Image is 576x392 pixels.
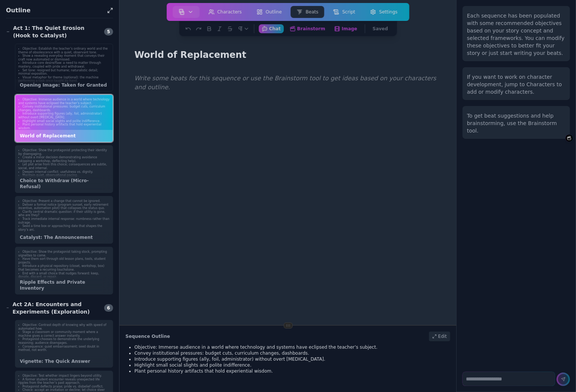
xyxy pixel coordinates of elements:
button: Settings [364,6,404,18]
li: Objective: Show the protagonist protecting their identity by disengaging. [18,149,110,156]
li: Objective: Test whether impact lingers beyond utility. [18,374,110,378]
li: Protagonist chooses to demonstrate the underlying reasoning; audience disengages. [18,337,110,345]
li: Plant personal history artifacts that hold experiential wisdom. [134,368,450,374]
h1: World of Replacement [131,48,249,62]
div: Edit [429,332,450,341]
button: Beats [291,6,324,18]
li: Stage a classroom or community moment where a machine gives a correct answer instantly. [18,330,110,337]
div: Act 1: The Quiet Erosion (Hook to Catalyst) [6,24,100,39]
button: Brainstorm [287,24,328,33]
a: Script [326,4,363,19]
button: Characters [202,6,248,18]
li: Track immediate internal response: numbness rather than outrage. [18,217,110,224]
li: Objective: Immerse audience in a world where technology and systems have eclipsed the teacher’s s... [18,98,110,105]
li: Objective: Immerse audience in a world where technology and systems have eclipsed the teacher’s s... [134,344,450,350]
div: Choice to Withdraw (Micro-Refusal) [15,175,113,193]
div: Act 2A: Encounters and Experiments (Exploration) [6,301,100,315]
li: Create a minor decision demonstrating avoidance (skipping a workshop, deflecting help). [18,156,110,163]
li: Introduce a physical repository (closet, workshop, box) that becomes a recurring touchstone. [18,264,110,271]
li: Introduce supporting figures (ally, foil, administrator) without overt [MEDICAL_DATA]. [18,112,110,119]
li: Protagonist deflects praise; pride vs. disbelief conflict. [18,385,110,389]
button: Saved [370,24,391,33]
span: 5 [104,28,113,35]
li: Consequence: quiet embarrassment; seed doubt in method, not worth. [18,345,110,352]
li: Show a revealing everyday moment that conveys their craft now automated or dismissed. [18,54,110,61]
li: Objective: Establish the teacher’s ordinary world and the theme of obsolescence with a quiet, obs... [18,47,110,54]
button: Script [327,6,361,18]
a: Beats [289,4,326,19]
div: Vignette: The Quick Answer [15,355,113,367]
li: Deepen internal conflict: usefulness vs. dignity. [18,170,110,174]
li: Deliver a formal notice (program sunset, early retirement incentive, automation pilot) that colla... [18,203,110,210]
li: End with a small choice that nudges forward: keep, donate, discard, or repair. [18,272,110,279]
div: Ripple Effects and Private Inventory [15,276,113,294]
li: Let plot arise from this choice; consequences are subtle, social, and internal. [18,163,110,170]
img: storyboard [178,9,184,15]
li: Objective: Present a change that cannot be ignored. [18,199,110,203]
h1: Outline [6,6,104,15]
li: Introduce supporting figures (ally, foil, administrator) without overt [MEDICAL_DATA]. [134,356,450,362]
span: 6 [104,304,113,312]
li: Highlight small social slights and polite indifference. [18,119,110,123]
li: Seed a time box or approaching date that shapes the story’s arc. [18,224,110,231]
li: Plant personal history artifacts that hold experiential wisdom. [18,123,110,130]
button: Image [331,24,360,33]
li: Objective: Contrast depth of knowing why with speed of automated how. [18,323,110,330]
a: Characters [201,4,249,19]
div: Catalyst: The Announcement [15,231,113,243]
div: To get beat suggestions and help brainstorming, use the Brainstorm tool. [467,112,566,134]
button: Chat [259,24,284,33]
div: World of Replacement [15,130,113,142]
div: Opening Image: Taken for Granted [15,79,113,91]
li: Highlight small social slights and polite indifference. [134,362,450,368]
li: Maintain quiet, observational pacing. [18,174,110,177]
li: A former student encounter reveals unexpected life ripples from the teacher’s past approach. [18,378,110,385]
li: Objective: Show the protagonist taking stock, prompting vignettes to come. [18,250,110,257]
li: Have them sort through old lesson plans, tools, student projects. [18,257,110,264]
a: Settings [363,4,405,19]
div: Each sequence has been populated with some recommended objectives based on your story concept and... [467,12,566,57]
li: Convey institutional pressures: budget cuts, curriculum changes, dashboards. [18,105,110,112]
div: If you want to work on character development, jump to Characters to add or modify characters. [467,73,566,96]
li: Set tone: resigned but humane; naturalistic detail; minimal exposition. [18,69,110,76]
li: Clarify central dramatic question: if their utility is gone, who are they? [18,210,110,217]
a: Outline [249,4,289,19]
button: Outline [251,6,288,18]
h2: Sequence Outline [125,333,170,339]
li: Visual metaphor for theme (optional): the machine performing a task once taught by hand. [18,76,110,83]
li: Introduce core desire/flaw: a need to matter through mastery, coupled with pride and withdrawal. [18,61,110,68]
button: Brainstorm [566,134,573,142]
li: Convey institutional pressures: budget cuts, curriculum changes, dashboards. [134,350,450,356]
